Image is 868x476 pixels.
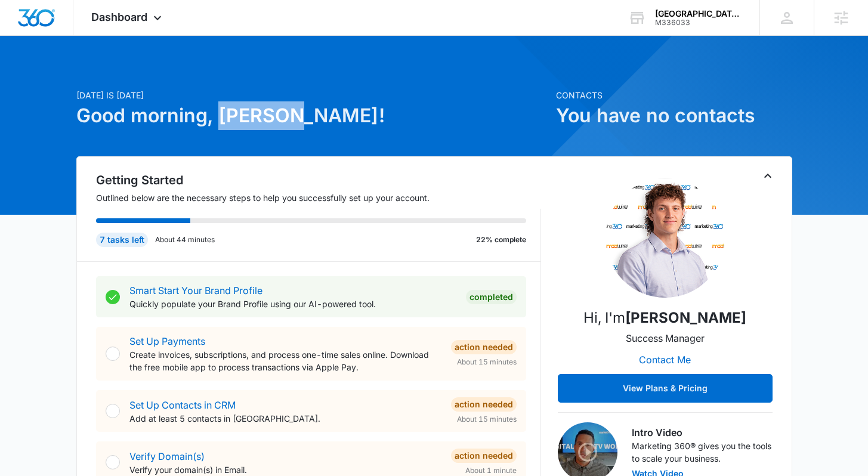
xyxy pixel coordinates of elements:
[96,233,148,247] div: 7 tasks left
[129,348,441,373] p: Create invoices, subscriptions, and process one-time sales online. Download the free mobile app t...
[457,414,517,425] span: About 15 minutes
[655,18,742,27] div: account id
[96,191,541,204] p: Outlined below are the necessary steps to help you successfully set up your account.
[129,399,236,411] a: Set Up Contacts in CRM
[558,374,773,403] button: View Plans & Pricing
[451,340,517,354] div: Action Needed
[451,397,517,412] div: Action Needed
[96,171,541,189] h2: Getting Started
[155,234,215,245] p: About 44 minutes
[129,412,441,425] p: Add at least 5 contacts in [GEOGRAPHIC_DATA].
[465,465,517,476] span: About 1 minute
[556,101,792,130] h1: You have no contacts
[466,290,517,304] div: Completed
[627,345,703,374] button: Contact Me
[476,234,526,245] p: 22% complete
[625,309,746,326] strong: [PERSON_NAME]
[76,101,549,130] h1: Good morning, [PERSON_NAME]!
[129,335,205,347] a: Set Up Payments
[91,11,147,23] span: Dashboard
[129,450,205,462] a: Verify Domain(s)
[626,331,705,345] p: Success Manager
[129,463,441,476] p: Verify your domain(s) in Email.
[451,449,517,463] div: Action Needed
[556,89,792,101] p: Contacts
[457,357,517,367] span: About 15 minutes
[129,285,262,296] a: Smart Start Your Brand Profile
[129,298,456,310] p: Quickly populate your Brand Profile using our AI-powered tool.
[606,178,725,298] img: Cy Patterson
[583,307,746,329] p: Hi, I'm
[761,169,775,183] button: Toggle Collapse
[632,440,773,465] p: Marketing 360® gives you the tools to scale your business.
[655,9,742,18] div: account name
[632,425,773,440] h3: Intro Video
[76,89,549,101] p: [DATE] is [DATE]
